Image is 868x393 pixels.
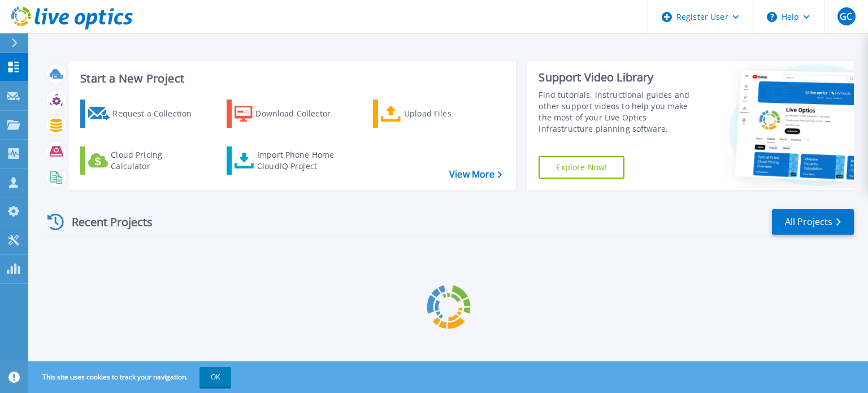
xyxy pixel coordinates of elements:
[227,100,353,128] a: Download Collector
[44,208,168,236] div: Recent Projects
[840,12,852,21] span: GC
[80,100,206,128] a: Request a Collection
[257,149,345,172] div: Import Phone Home CloudIQ Project
[255,102,346,125] div: Download Collector
[31,367,231,387] span: This site uses cookies to track your navigation.
[404,102,494,125] div: Upload Files
[80,146,206,175] a: Cloud Pricing Calculator
[112,102,203,125] div: Request a Collection
[539,89,702,135] div: Find tutorials, instructional guides and other support videos to help you make the most of your L...
[772,209,854,235] a: All Projects
[449,169,502,180] a: View More
[80,72,502,85] h3: Start a New Project
[539,156,624,179] a: Explore Now!
[199,367,231,387] button: OK
[373,100,499,128] a: Upload Files
[111,149,201,172] div: Cloud Pricing Calculator
[539,70,702,85] div: Support Video Library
